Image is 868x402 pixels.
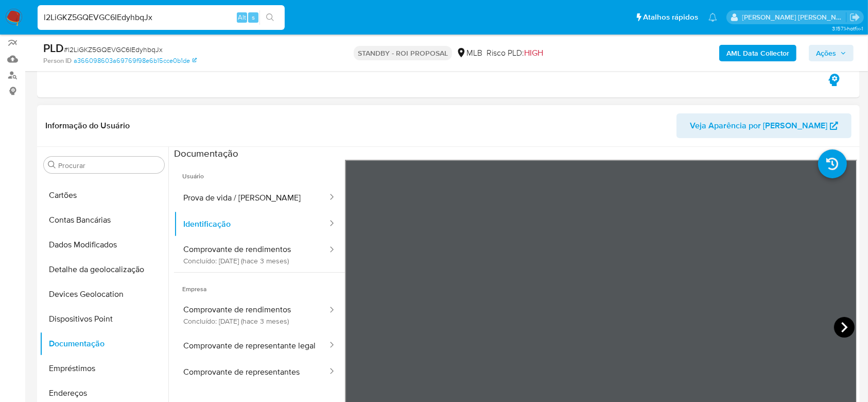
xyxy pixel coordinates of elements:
[742,12,846,22] p: andrea.asantos@mercadopago.com.br
[832,24,863,32] span: 3.157.1-hotfix-1
[40,356,168,381] button: Empréstimos
[40,257,168,282] button: Detalhe da geolocalização
[487,47,543,59] span: Risco PLD:
[252,12,255,22] span: s
[676,113,852,138] button: Veja Aparência por [PERSON_NAME]
[809,45,854,61] button: Ações
[38,11,285,24] input: Pesquise usuários ou casos...
[74,56,197,65] a: a366098603a69769f98e6b15cce0b1de
[64,44,163,55] span: # l2LiGKZ5GQEVGC6IEdyhbqJx
[40,208,168,232] button: Contas Bancárias
[40,232,168,257] button: Dados Modificados
[719,45,796,61] button: AML Data Collector
[238,12,246,22] span: Alt
[524,47,543,59] span: HIGH
[43,56,72,65] b: Person ID
[354,46,452,60] p: STANDBY - ROI PROPOSAL
[849,12,860,23] a: Sair
[40,183,168,208] button: Cartões
[58,161,160,170] input: Procurar
[708,13,717,22] a: Notificações
[40,282,168,307] button: Devices Geolocation
[45,121,130,131] h1: Informação do Usuário
[48,161,56,169] button: Procurar
[816,45,836,61] span: Ações
[726,45,789,61] b: AML Data Collector
[643,12,698,23] span: Atalhos rápidos
[43,40,64,56] b: PLD
[690,113,827,138] span: Veja Aparência por [PERSON_NAME]
[40,331,168,356] button: Documentação
[456,47,482,59] div: MLB
[259,10,281,25] button: search-icon
[40,307,168,331] button: Dispositivos Point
